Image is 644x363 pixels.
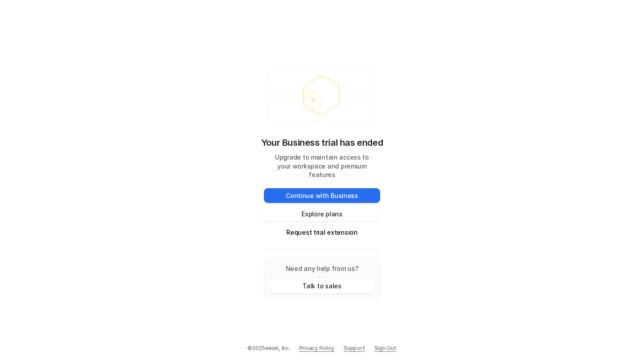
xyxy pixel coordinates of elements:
button: Talk to sales [270,279,374,293]
button: Continue with Business [264,188,380,203]
a: Sign Out [374,344,397,352]
p: © 2025 eesel, Inc. [247,344,290,352]
button: Explore plans [264,207,380,221]
p: Upgrade to maintain access to your workspace and premium features [264,153,380,180]
span: Support [343,344,365,352]
p: Need any help from us? [270,264,374,273]
button: Request trial extension [264,225,380,240]
a: Privacy Policy [299,344,335,352]
p: Your Business trial has ended [261,136,383,149]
